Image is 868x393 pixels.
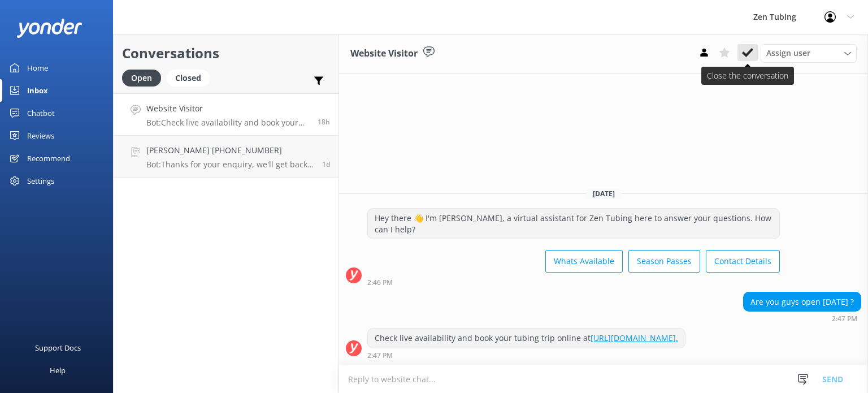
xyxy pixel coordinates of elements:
[706,250,780,273] button: Contact Details
[367,351,685,359] div: 01:47pm 16-Aug-2025 (UTC -05:00) America/Cancun
[832,316,857,322] strong: 2:47 PM
[367,352,393,359] strong: 2:47 PM
[368,209,779,239] div: Hey there 👋 I'm [PERSON_NAME], a virtual assistant for Zen Tubing here to answer your questions. ...
[27,57,48,79] div: Home
[350,46,418,61] h3: Website Visitor
[114,136,338,178] a: [PERSON_NAME] [PHONE_NUMBER]Bot:Thanks for your enquiry, we'll get back to you as soon as we can ...
[318,117,330,127] span: 01:47pm 16-Aug-2025 (UTC -05:00) America/Cancun
[367,279,393,286] strong: 2:46 PM
[322,159,330,169] span: 12:50pm 15-Aug-2025 (UTC -05:00) America/Cancun
[591,332,678,343] a: [URL][DOMAIN_NAME].
[167,71,215,84] a: Closed
[367,278,780,286] div: 01:46pm 16-Aug-2025 (UTC -05:00) America/Cancun
[545,250,623,273] button: Whats Available
[27,79,48,102] div: Inbox
[146,102,309,115] h4: Website Visitor
[766,47,810,59] span: Assign user
[27,102,55,124] div: Chatbot
[27,147,70,170] div: Recommend
[743,314,861,322] div: 01:47pm 16-Aug-2025 (UTC -05:00) America/Cancun
[35,336,81,359] div: Support Docs
[146,144,314,157] h4: [PERSON_NAME] [PHONE_NUMBER]
[27,124,54,147] div: Reviews
[761,44,857,62] div: Assign User
[27,170,54,192] div: Settings
[122,42,330,64] h2: Conversations
[122,70,161,87] div: Open
[586,189,622,198] span: [DATE]
[368,329,685,348] div: Check live availability and book your tubing trip online at
[17,19,82,37] img: yonder-white-logo.png
[114,93,338,136] a: Website VisitorBot:Check live availability and book your tubing trip online at [URL][DOMAIN_NAME]...
[122,71,167,84] a: Open
[50,359,66,382] div: Help
[628,250,700,273] button: Season Passes
[146,159,314,170] p: Bot: Thanks for your enquiry, we'll get back to you as soon as we can during opening hours.
[146,118,309,128] p: Bot: Check live availability and book your tubing trip online at [URL][DOMAIN_NAME].
[744,292,861,312] div: Are you guys open [DATE] ?
[167,70,210,87] div: Closed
